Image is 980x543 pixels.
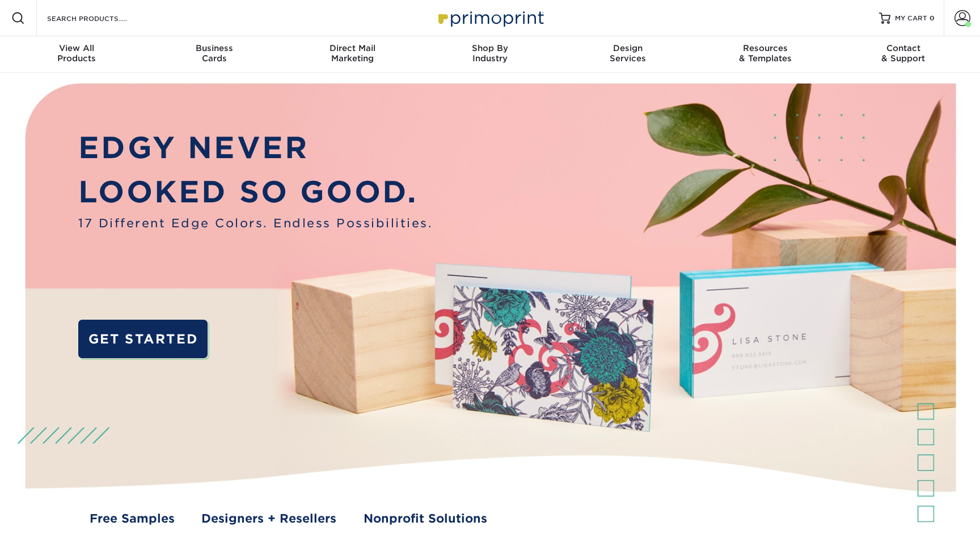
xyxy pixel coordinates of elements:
[78,320,208,358] a: GET STARTED
[421,43,559,63] div: Industry
[90,510,175,527] a: Free Samples
[559,43,696,63] div: Services
[421,43,559,53] span: Shop By
[930,14,935,22] span: 0
[46,11,157,25] input: SEARCH PRODUCTS.....
[284,43,421,63] div: Marketing
[364,510,487,527] a: Nonprofit Solutions
[834,36,972,73] a: Contact& Support
[284,43,421,53] span: Direct Mail
[201,510,336,527] a: Designers + Resellers
[696,43,834,63] div: & Templates
[146,43,284,53] span: Business
[78,126,433,170] p: EDGY NEVER
[834,43,972,63] div: & Support
[8,43,146,53] span: View All
[78,170,433,214] p: LOOKED SO GOOD.
[284,36,421,73] a: Direct MailMarketing
[895,14,927,23] span: MY CART
[78,214,433,232] span: 17 Different Edge Colors. Endless Possibilities.
[834,43,972,53] span: Contact
[8,36,146,73] a: View AllProducts
[421,36,559,73] a: Shop ByIndustry
[146,43,284,63] div: Cards
[433,6,547,30] img: Primoprint
[559,36,696,73] a: DesignServices
[8,43,146,63] div: Products
[696,43,834,53] span: Resources
[696,36,834,73] a: Resources& Templates
[146,36,284,73] a: BusinessCards
[559,43,696,53] span: Design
